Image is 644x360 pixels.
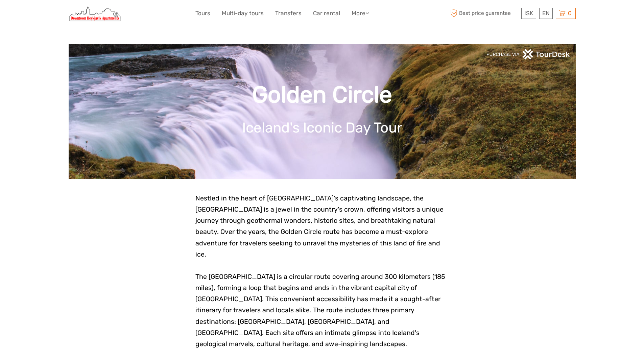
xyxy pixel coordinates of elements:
[79,81,566,109] h1: Golden Circle
[275,8,302,18] a: Transfers
[79,119,566,136] h1: Iceland's Iconic Day Tour
[486,49,571,59] img: PurchaseViaTourDeskwhite.png
[222,8,264,18] a: Multi-day tours
[524,10,533,17] span: ISK
[195,8,210,18] a: Tours
[313,8,340,18] a: Car rental
[195,194,444,258] span: Nestled in the heart of [GEOGRAPHIC_DATA]'s captivating landscape, the [GEOGRAPHIC_DATA] is a jew...
[539,8,553,19] div: EN
[352,8,369,18] a: More
[567,10,573,17] span: 0
[449,8,520,19] span: Best price guarantee
[69,5,121,22] img: Apartment information
[195,273,445,348] span: The [GEOGRAPHIC_DATA] is a circular route covering around 300 kilometers (185 miles), forming a l...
